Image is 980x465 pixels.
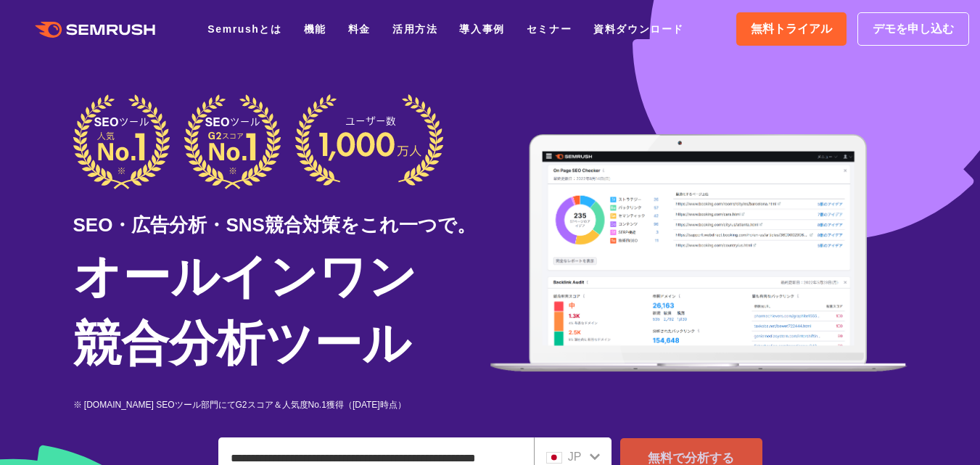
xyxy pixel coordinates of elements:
span: 無料で分析する [648,451,734,465]
a: 無料トライアル [736,12,847,46]
a: デモを申し込む [857,12,969,46]
a: 活用方法 [392,23,437,35]
a: Semrushとは [207,23,281,35]
span: 無料トライアル [751,20,832,38]
a: 導入事例 [459,23,504,35]
a: 料金 [348,23,371,35]
div: SEO・広告分析・SNS競合対策をこれ一つで。 [73,189,490,239]
a: 資料ダウンロード [593,23,684,35]
h1: オールインワン 競合分析ツール [73,243,490,376]
span: JP [568,450,582,463]
span: デモを申し込む [873,20,954,38]
a: セミナー [527,23,572,35]
a: 機能 [304,23,326,35]
div: ※ [DOMAIN_NAME] SEOツール部門にてG2スコア＆人気度No.1獲得（[DATE]時点） [73,398,490,412]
